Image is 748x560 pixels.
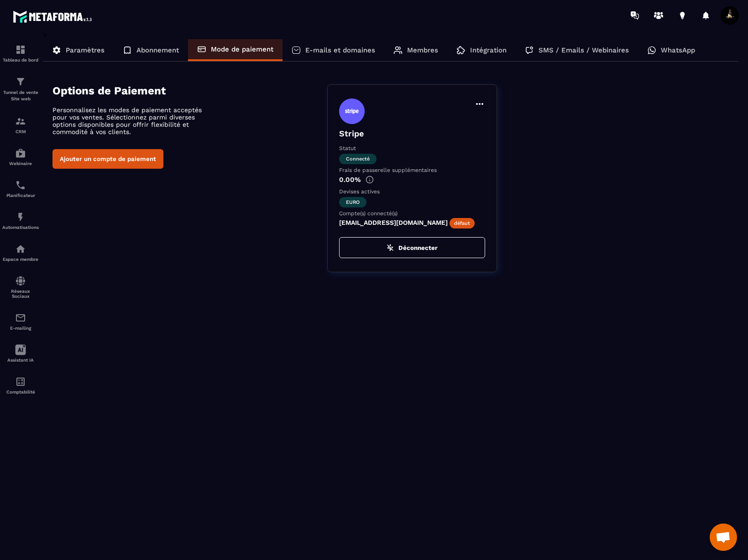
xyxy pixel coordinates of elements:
a: social-networksocial-networkRéseaux Sociaux [2,269,39,306]
span: Connecté [339,154,377,164]
a: Assistant IA [2,337,39,369]
p: WhatsApp [661,46,695,54]
h4: Options de Paiement [52,84,327,97]
img: scheduler [15,180,26,191]
p: Planificateur [2,193,39,198]
p: Compte(s) connecté(s) [339,210,485,217]
img: automations [15,244,26,254]
p: Personnalisez les modes de paiement acceptés pour vos ventes. Sélectionnez parmi diverses options... [52,106,212,135]
p: Mode de paiement [211,45,273,53]
div: Ouvrir le chat [710,524,737,551]
img: formation [15,116,26,127]
img: zap-off.84e09383.svg [387,244,394,251]
a: formationformationTunnel de vente Site web [2,69,39,109]
p: Comptabilité [2,389,39,394]
p: [EMAIL_ADDRESS][DOMAIN_NAME] [339,219,485,228]
p: E-mailing [2,326,39,331]
p: Devises actives [339,188,485,195]
a: formationformationCRM [2,109,39,141]
div: > [43,31,739,286]
p: 0.00% [339,176,485,184]
p: E-mails et domaines [305,46,375,54]
p: Statut [339,145,485,151]
img: email [15,312,26,323]
img: stripe.9bed737a.svg [339,99,365,124]
p: SMS / Emails / Webinaires [539,46,629,54]
p: Stripe [339,129,485,138]
p: Membres [407,46,438,54]
a: schedulerschedulerPlanificateur [2,173,39,205]
a: formationformationTableau de bord [2,37,39,69]
img: info-gr.5499bf25.svg [366,176,374,184]
img: accountant [15,376,26,387]
p: Réseaux Sociaux [2,289,39,299]
p: CRM [2,129,39,134]
p: Espace membre [2,257,39,262]
a: automationsautomationsAutomatisations [2,205,39,237]
span: défaut [450,218,475,228]
p: Frais de passerelle supplémentaires [339,167,485,173]
button: Déconnecter [339,237,485,258]
img: automations [15,148,26,159]
img: social-network [15,275,26,286]
p: Webinaire [2,161,39,166]
p: Abonnement [136,46,179,54]
a: emailemailE-mailing [2,306,39,337]
p: Tunnel de vente Site web [2,89,39,102]
img: formation [15,44,26,55]
a: automationsautomationsEspace membre [2,237,39,269]
img: automations [15,212,26,223]
button: Ajouter un compte de paiement [52,149,163,169]
span: euro [339,197,366,207]
img: logo [13,8,95,25]
p: Automatisations [2,225,39,230]
p: Tableau de bord [2,57,39,62]
p: Intégration [470,46,507,54]
a: accountantaccountantComptabilité [2,369,39,401]
p: Paramètres [66,46,105,54]
img: formation [15,76,26,87]
a: automationsautomationsWebinaire [2,141,39,173]
p: Assistant IA [2,358,39,363]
